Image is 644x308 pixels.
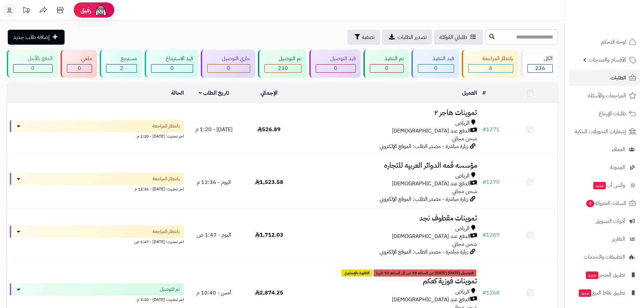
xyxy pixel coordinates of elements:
span: اليوم - 12:36 م [197,178,231,186]
span: تم التوصيل [160,286,180,293]
a: الطلبات [569,70,640,86]
span: السلات المتروكة [586,198,626,208]
span: تطبيق المتجر [585,270,625,280]
button: تصفية [348,30,380,45]
div: اخر تحديث: [DATE] - 1:47 ص [10,238,184,245]
div: اخر تحديث: [DATE] - 12:36 م [10,185,184,192]
span: التقارير [612,234,625,244]
div: 0 [208,65,250,72]
span: 2 [120,64,123,72]
span: 0 [385,64,388,72]
a: #1271 [482,125,500,134]
span: الرياض [455,225,470,233]
span: الدفع عند [DEMOGRAPHIC_DATA] [392,127,470,135]
div: 0 [67,65,92,72]
a: تحديثات المنصة [18,3,35,19]
div: 0 [14,65,52,72]
h3: تموينات هاجر ٢ [299,109,477,117]
a: الدفع بالآجل 0 [5,50,59,78]
span: طلبات الإرجاع [599,109,626,118]
a: #1270 [482,178,500,186]
div: 2 [106,65,137,72]
span: وآتس آب [593,181,625,190]
span: 0 [31,64,34,72]
span: العملاء [612,145,625,154]
span: تصفية [362,33,375,41]
span: 230 [278,64,288,72]
div: 230 [265,65,302,72]
a: الإجمالي [261,89,278,97]
a: وآتس آبجديد [569,177,640,193]
span: الرياض [455,288,470,296]
a: طلباتي المُوكلة [434,30,483,45]
a: بانتظار المراجعة 4 [460,50,520,78]
span: 2,874.25 [255,289,283,297]
span: الدفع عند [DEMOGRAPHIC_DATA] [392,296,470,304]
div: بانتظار المراجعة [468,55,514,63]
a: التطبيقات والخدمات [569,249,640,265]
span: بانتظار المراجعة [152,228,180,235]
a: تم التنفيذ 0 [362,50,410,78]
img: logo-2.png [598,18,638,32]
a: أدوات التسويق [569,213,640,229]
span: التطبيقات والخدمات [584,252,625,262]
span: المدونة [610,163,625,172]
h3: تموينات فوزية كعكم [299,277,477,285]
div: 4 [469,65,513,72]
span: الطلبات [611,73,626,82]
a: الكل236 [520,50,559,78]
div: قيد التوصيل [316,55,356,63]
a: الحالة [171,89,184,97]
span: تصدير الطلبات [398,33,427,41]
span: شحن مجاني [452,187,477,195]
a: تطبيق نقاط البيعجديد [569,285,640,301]
span: # [482,231,486,239]
span: 4 [489,64,492,72]
div: اخر تحديث: [DATE] - 1:20 م [10,132,184,139]
a: تصدير الطلبات [382,30,432,45]
img: ai-face.png [94,3,108,17]
a: لوحة التحكم [569,34,640,50]
a: العميل [462,89,477,97]
div: الكل [527,55,553,63]
span: زيارة مباشرة - مصدر الطلب: الموقع الإلكتروني [380,142,468,150]
span: إضافة طلب جديد [13,33,50,41]
span: 1,523.58 [255,178,283,186]
div: اخر تحديث: [DATE] - 3:30 م [10,295,184,303]
span: بانتظار المراجعة [152,175,180,182]
span: 0 [78,64,81,72]
div: 0 [370,65,403,72]
a: قيد التنفيذ 0 [410,50,460,78]
span: 0 [334,64,337,72]
span: # [482,125,486,134]
a: قيد الاسترجاع 0 [143,50,199,78]
span: لوحة التحكم [601,37,626,47]
div: قيد الاسترجاع [151,55,193,63]
a: المراجعات والأسئلة [569,88,640,104]
a: إضافة طلب جديد [8,30,65,45]
div: تم التنفيذ [370,55,404,63]
a: #1268 [482,289,500,297]
span: 526.89 [257,125,281,134]
span: # [482,178,486,186]
span: 0 [227,64,230,72]
span: جديد [579,289,591,297]
a: السلات المتروكة5 [569,195,640,211]
span: جديد [593,182,606,189]
a: طلبات الإرجاع [569,105,640,122]
span: 0 [170,64,174,72]
span: أدوات التسويق [596,216,625,226]
div: مسترجع [106,55,137,63]
span: 5 [586,200,594,207]
span: شحن مجاني [452,240,477,248]
a: تطبيق المتجرجديد [569,267,640,283]
a: جاري التوصيل 0 [199,50,257,78]
div: جاري التوصيل [207,55,250,63]
span: الفاتورة بالإنجليزي [341,269,372,277]
span: إشعارات التحويلات البنكية [575,127,626,136]
a: تاريخ الطلب [199,89,230,97]
span: الرياض [455,119,470,127]
a: مسترجع 2 [98,50,143,78]
span: رفيق [80,6,91,14]
span: # [482,289,486,297]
